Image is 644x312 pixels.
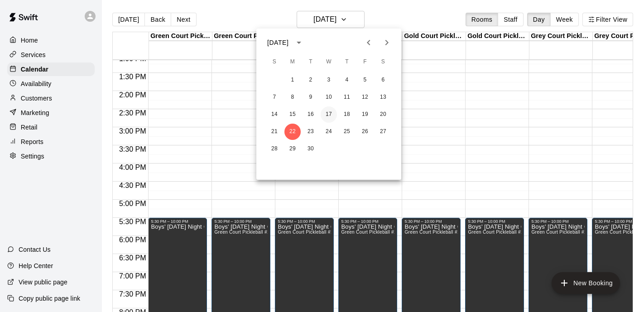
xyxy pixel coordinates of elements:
[321,106,337,123] button: 17
[357,53,373,71] span: Friday
[303,53,319,71] span: Tuesday
[284,141,301,157] button: 29
[267,38,288,48] div: [DATE]
[375,124,391,140] button: 27
[266,124,283,140] button: 21
[321,72,337,88] button: 3
[375,72,391,88] button: 6
[339,89,355,106] button: 11
[321,89,337,106] button: 10
[284,72,301,88] button: 1
[360,34,378,52] button: Previous month
[284,124,301,140] button: 22
[266,89,283,106] button: 7
[284,106,301,123] button: 15
[375,106,391,123] button: 20
[321,53,337,71] span: Wednesday
[375,53,391,71] span: Saturday
[303,141,319,157] button: 30
[375,89,391,106] button: 13
[378,34,396,52] button: Next month
[357,72,373,88] button: 5
[266,53,283,71] span: Sunday
[339,124,355,140] button: 25
[303,72,319,88] button: 2
[321,124,337,140] button: 24
[357,106,373,123] button: 19
[339,53,355,71] span: Thursday
[357,124,373,140] button: 26
[339,72,355,88] button: 4
[357,89,373,106] button: 12
[266,141,283,157] button: 28
[284,89,301,106] button: 8
[284,53,301,71] span: Monday
[291,35,307,50] button: calendar view is open, switch to year view
[303,89,319,106] button: 9
[266,106,283,123] button: 14
[339,106,355,123] button: 18
[303,124,319,140] button: 23
[303,106,319,123] button: 16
